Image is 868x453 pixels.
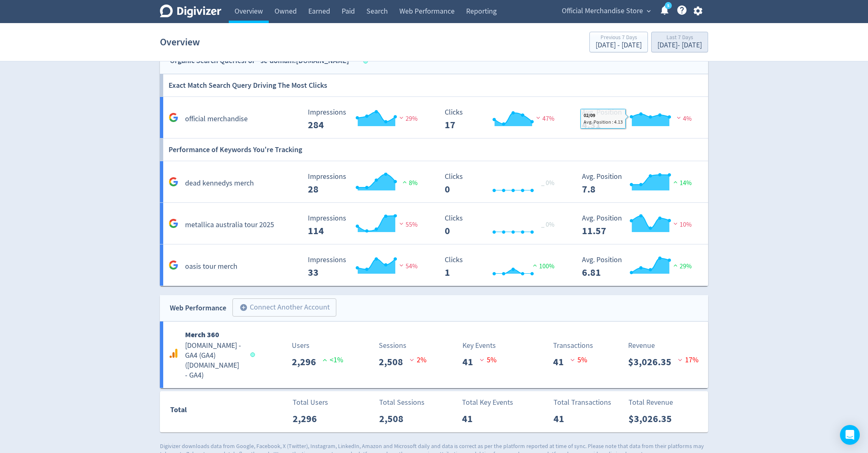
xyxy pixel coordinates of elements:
[304,173,427,195] svg: Impressions 28
[629,411,678,426] p: $3,026.35
[541,221,554,229] span: _ 0%
[170,404,251,420] div: Total
[292,340,310,351] p: Users
[160,29,200,55] h1: Overview
[678,354,699,366] p: 17 %
[675,115,683,121] img: negative-performance.svg
[480,354,497,366] p: 5 %
[304,108,427,130] svg: Impressions 284
[292,354,323,369] p: 2,296
[160,161,708,203] a: dead kennedys merch Impressions 28 Impressions 28 8% Clicks 0 Clicks 0 _ 0% Avg. Position 7.8 Avg...
[397,115,406,121] img: negative-performance.svg
[441,108,564,130] svg: Clicks 17
[304,214,427,236] svg: Impressions 114
[441,173,564,195] svg: Clicks 0
[232,298,336,317] button: Connect Another Account
[531,262,539,268] img: positive-performance.svg
[531,262,554,270] span: 100%
[239,303,248,312] span: add_circle
[293,397,328,408] p: Total Users
[397,115,418,123] span: 29%
[553,354,570,369] p: 41
[671,221,692,229] span: 10%
[293,411,324,426] p: 2,296
[379,411,410,426] p: 2,508
[462,397,513,408] p: Total Key Events
[534,115,554,123] span: 47%
[169,260,178,270] svg: Google Analytics
[169,113,178,122] svg: Google Analytics
[185,220,274,230] h5: metallica australia tour 2025
[462,340,496,351] p: Key Events
[397,262,418,270] span: 54%
[629,397,673,408] p: Total Revenue
[553,340,593,351] p: Transactions
[665,2,672,9] a: 5
[671,179,692,187] span: 14%
[578,108,701,130] svg: Avg. Position 4.31
[570,354,587,366] p: 5 %
[379,340,406,351] p: Sessions
[562,5,643,18] span: Official Merchandise Store
[596,42,642,49] div: [DATE] - [DATE]
[671,221,680,227] img: negative-performance.svg
[185,330,219,340] b: Merch 360
[169,218,178,228] svg: Google Analytics
[578,214,701,236] svg: Avg. Position 11.57
[160,322,708,388] a: Merch 360[DOMAIN_NAME] - GA4 (GA4)([DOMAIN_NAME] - GA4)Users2,296<1%Sessions2,508 2%Key Events41 ...
[578,173,701,195] svg: Avg. Position 7.8
[840,425,860,445] div: Open Intercom Messenger
[671,179,680,185] img: positive-performance.svg
[462,411,479,426] p: 41
[554,411,571,426] p: 41
[160,244,708,286] a: oasis tour merch Impressions 33 Impressions 33 54% Clicks 1 Clicks 1 100% Avg. Position 6.81 Avg....
[462,354,480,369] p: 41
[554,397,611,408] p: Total Transactions
[379,397,425,408] p: Total Sessions
[628,340,655,351] p: Revenue
[397,262,406,268] img: negative-performance.svg
[185,341,243,380] h5: [DOMAIN_NAME] - GA4 (GA4) ( [DOMAIN_NAME] - GA4 )
[541,179,554,187] span: _ 0%
[160,203,708,244] a: metallica australia tour 2025 Impressions 114 Impressions 114 55% Clicks 0 Clicks 0 _ 0% Avg. Pos...
[589,32,648,52] button: Previous 7 Days[DATE] - [DATE]
[169,177,178,187] svg: Google Analytics
[559,5,653,18] button: Official Merchandise Store
[596,35,642,42] div: Previous 7 Days
[304,256,427,278] svg: Impressions 33
[578,256,701,278] svg: Avg. Position 6.81
[169,348,178,358] svg: Google Analytics
[185,262,237,272] h5: oasis tour merch
[441,214,564,236] svg: Clicks 0
[323,354,343,366] p: <1%
[401,179,409,185] img: positive-performance.svg
[160,97,708,138] a: official merchandise Impressions 284 Impressions 284 29% Clicks 17 Clicks 17 47% Avg. Position 4....
[169,74,327,96] h6: Exact Match Search Query Driving The Most Clicks
[441,256,564,278] svg: Clicks 1
[628,354,678,369] p: $3,026.35
[226,300,336,317] a: Connect Another Account
[397,221,418,229] span: 55%
[397,221,406,227] img: negative-performance.svg
[651,32,708,52] button: Last 7 Days[DATE]- [DATE]
[410,354,427,366] p: 2 %
[657,35,702,42] div: Last 7 Days
[667,3,669,9] text: 5
[675,115,692,123] span: 4%
[645,7,652,15] span: expand_more
[534,115,542,121] img: negative-performance.svg
[170,302,226,314] div: Web Performance
[657,42,702,49] div: [DATE] - [DATE]
[401,179,418,187] span: 8%
[671,262,680,268] img: positive-performance.svg
[185,114,248,124] h5: official merchandise
[251,352,258,357] span: Data last synced: 8 Sep 2025, 4:02pm (AEST)
[169,138,302,161] h6: Performance of Keywords You're Tracking
[671,262,692,270] span: 29%
[379,354,410,369] p: 2,508
[185,178,254,188] h5: dead kennedys merch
